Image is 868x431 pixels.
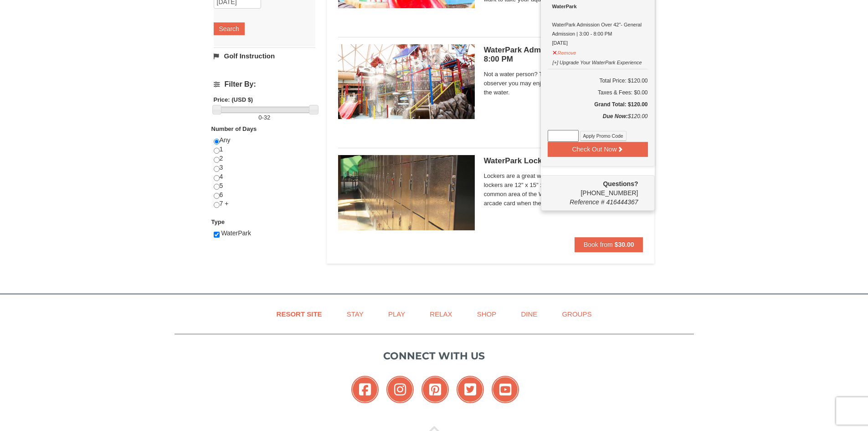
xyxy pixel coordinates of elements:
label: - [214,113,315,122]
span: 32 [264,114,270,121]
a: Groups [550,304,603,324]
button: Check Out Now [548,142,648,156]
strong: Type [211,218,225,225]
div: Taxes & Fees: $0.00 [548,88,648,97]
h5: WaterPark Locker Rental [484,156,643,166]
span: Reference # [570,198,604,206]
div: Any 1 2 3 4 5 6 7 + [214,136,315,218]
button: [+] Upgrade Your WaterPark Experience [552,56,642,67]
span: [PHONE_NUMBER] [548,179,638,197]
strong: Due Now: [603,113,628,119]
button: Search [214,22,245,35]
button: Apply Promo Code [580,131,627,141]
img: 6619917-1005-d92ad057.png [338,155,475,230]
strong: $30.00 [615,241,634,248]
span: Lockers are a great way to keep your valuables safe. The lockers are 12" x 15" x 18" in size and ... [484,171,643,208]
strong: Number of Days [211,125,257,132]
img: 6619917-1407-941696cb.jpg [338,44,475,119]
h4: Filter By: [214,80,315,88]
h5: Grand Total: $120.00 [548,100,648,109]
h6: Total Price: $120.00 [548,76,648,85]
a: Relax [418,304,463,324]
span: 416444367 [606,198,638,206]
a: Golf Instruction [214,47,315,64]
strong: Price: (USD $) [214,96,253,103]
button: Remove [552,46,577,57]
p: Connect with us [175,348,694,363]
button: Book from $30.00 [575,237,643,252]
div: $120.00 [548,112,648,130]
span: 0 [258,114,262,121]
h5: WaterPark Admission- Observer | 3:00 - 8:00 PM [484,46,643,64]
a: Dine [509,304,549,324]
span: WaterPark [221,229,251,237]
strong: Questions? [603,180,638,187]
a: Resort Site [265,304,334,324]
span: Book from [584,241,613,248]
a: Stay [335,304,375,324]
a: Shop [466,304,508,324]
a: Play [377,304,416,324]
span: Not a water person? Then this ticket is just for you. As an observer you may enjoy the WaterPark ... [484,70,643,97]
